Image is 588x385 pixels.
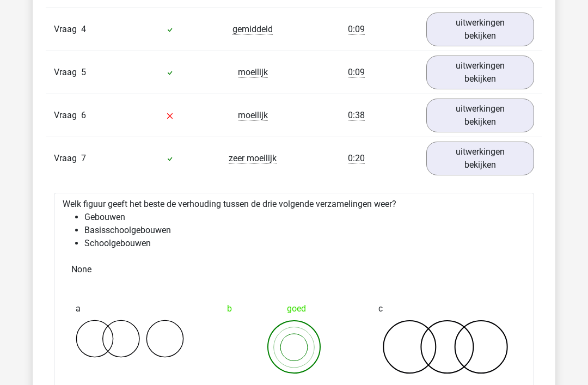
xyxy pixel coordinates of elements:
[81,68,86,78] span: 5
[81,111,86,121] span: 6
[232,25,273,35] span: gemiddeld
[81,25,86,35] span: 4
[84,211,525,224] li: Gebouwen
[54,109,81,123] span: Vraag
[348,154,365,164] span: 0:20
[54,66,81,80] span: Vraag
[238,68,268,78] span: moeilijk
[229,154,277,164] span: zeer moeilijk
[63,259,525,281] div: None
[76,298,81,320] span: a
[348,111,365,121] span: 0:38
[84,224,525,237] li: Basisschoolgebouwen
[81,154,86,164] span: 7
[238,111,268,121] span: moeilijk
[54,23,81,36] span: Vraag
[348,25,365,35] span: 0:09
[426,142,534,176] a: uitwerkingen bekijken
[227,298,361,320] div: goed
[84,237,525,250] li: Schoolgebouwen
[426,99,534,133] a: uitwerkingen bekijken
[227,298,232,320] span: b
[426,13,534,47] a: uitwerkingen bekijken
[378,298,383,320] span: c
[54,152,81,166] span: Vraag
[348,68,365,78] span: 0:09
[426,56,534,90] a: uitwerkingen bekijken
